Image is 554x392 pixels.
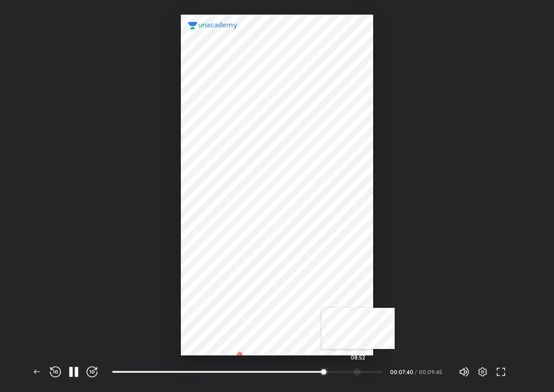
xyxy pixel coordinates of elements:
[234,349,245,360] img: wMgqJGBwKWe8AAAAABJRU5ErkJggg==
[415,369,417,375] div: /
[390,369,413,375] div: 00:07:40
[188,22,238,29] img: logo.2a7e12a2.svg
[419,369,444,375] div: 00:09:45
[351,354,365,360] h5: 08:52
